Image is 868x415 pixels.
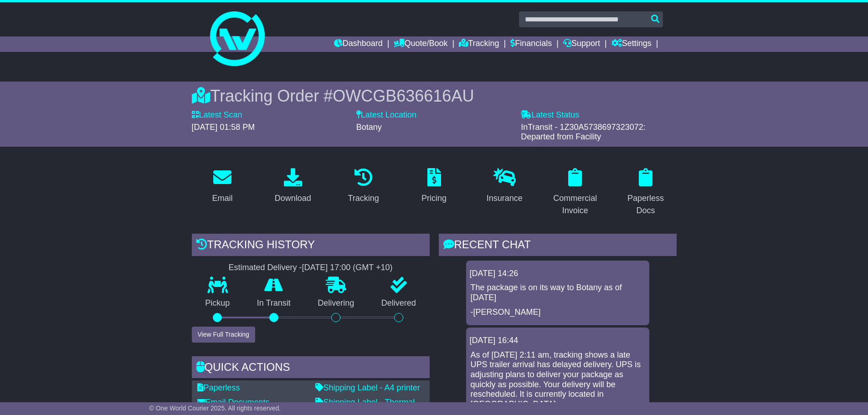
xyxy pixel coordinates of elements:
a: Shipping Label - A4 printer [315,383,420,392]
span: Botany [356,123,382,132]
a: Quote/Book [394,36,447,52]
span: OWCGB636616AU [333,87,474,105]
a: Email [206,165,238,208]
a: Pricing [416,165,452,208]
button: View Full Tracking [192,327,255,343]
div: Estimated Delivery - [192,263,430,273]
a: Paperless Docs [615,165,677,220]
div: Tracking history [192,234,430,258]
a: Support [563,36,600,52]
div: Commercial Invoice [550,192,600,217]
a: Insurance [481,165,529,208]
label: Latest Scan [192,110,242,120]
span: InTransit - 1Z30A5738697323072: Departed from Facility [521,123,646,142]
div: [DATE] 14:26 [470,269,646,279]
span: [DATE] 01:58 PM [192,123,255,132]
a: Settings [611,36,652,52]
p: Pickup [192,298,244,308]
div: Quick Actions [192,356,430,381]
a: Download [269,165,317,208]
a: Financials [510,36,552,52]
p: Delivering [304,298,368,308]
span: © One World Courier 2025. All rights reserved. [149,405,281,412]
p: Delivered [368,298,430,308]
p: In Transit [243,298,304,308]
a: Tracking [459,36,499,52]
p: -[PERSON_NAME] [471,307,645,318]
div: Email [212,192,232,205]
div: Pricing [421,192,447,205]
div: Tracking Order # [192,86,677,106]
a: Paperless [197,383,240,392]
div: [DATE] 16:44 [470,336,646,346]
a: Tracking [342,165,385,208]
div: Insurance [487,192,523,205]
label: Latest Status [521,110,579,120]
div: [DATE] 17:00 (GMT +10) [302,263,393,273]
p: The package is on its way to Botany as of [DATE] [471,283,645,302]
div: Tracking [348,192,379,205]
label: Latest Location [356,110,416,120]
div: Paperless Docs [621,192,671,217]
a: Dashboard [334,36,383,52]
div: Download [275,192,311,205]
a: Commercial Invoice [544,165,606,220]
a: Email Documents [197,398,270,407]
div: RECENT CHAT [439,234,677,258]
